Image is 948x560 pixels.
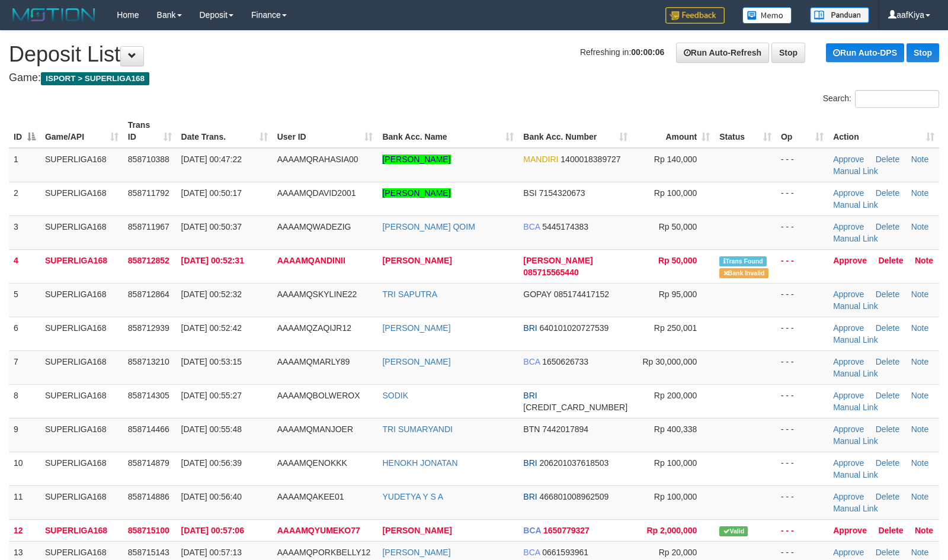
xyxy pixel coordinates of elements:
[523,492,537,501] span: BRI
[518,114,632,148] th: Bank Acc. Number: activate to sort column ascending
[833,424,864,434] a: Approve
[181,492,242,501] span: [DATE] 00:56:40
[181,391,242,400] span: [DATE] 00:55:27
[659,222,697,231] span: Rp 50,000
[9,43,939,66] h1: Deposit List
[719,526,748,536] span: Valid transaction
[128,188,169,198] span: 858711792
[776,350,828,384] td: - - -
[523,188,537,198] span: BSI
[833,166,878,176] a: Manual Link
[876,188,899,198] a: Delete
[911,357,929,366] a: Note
[523,289,551,299] span: GOPAY
[9,72,939,84] h4: Game:
[876,492,899,501] a: Delete
[654,188,697,198] span: Rp 100,000
[715,114,776,148] th: Status: activate to sort column ascending
[181,188,242,198] span: [DATE] 00:50:17
[915,526,933,535] a: Note
[833,222,864,231] a: Approve
[382,424,453,434] a: TRI SUMARYANDI
[542,548,588,557] span: Copy 0661593961 to clipboard
[855,90,939,108] input: Search:
[833,357,864,366] a: Approve
[181,424,242,434] span: [DATE] 00:55:48
[654,458,697,468] span: Rp 100,000
[543,526,590,535] span: Copy 1650779327 to clipboard
[833,492,864,501] a: Approve
[907,43,939,62] a: Stop
[523,526,541,535] span: BCA
[911,323,929,333] a: Note
[719,268,768,278] span: Bank is not match
[876,458,899,468] a: Delete
[876,222,899,231] a: Delete
[40,148,123,182] td: SUPERLIGA168
[9,384,40,418] td: 8
[876,289,899,299] a: Delete
[382,188,450,198] a: [PERSON_NAME]
[540,458,609,468] span: Copy 206201037618503 to clipboard
[833,289,864,299] a: Approve
[40,215,123,249] td: SUPERLIGA168
[542,357,588,366] span: Copy 1650626733 to clipboard
[876,391,899,400] a: Delete
[9,452,40,485] td: 10
[654,492,697,501] span: Rp 100,000
[181,526,244,535] span: [DATE] 00:57:06
[523,155,558,164] span: MANDIRI
[833,200,878,210] a: Manual Link
[833,403,878,412] a: Manual Link
[181,357,242,366] span: [DATE] 00:53:15
[523,403,627,412] span: Copy 601201023433532 to clipboard
[9,418,40,452] td: 9
[40,485,123,519] td: SUPERLIGA168
[876,424,899,434] a: Delete
[876,357,899,366] a: Delete
[826,43,904,62] a: Run Auto-DPS
[40,317,123,350] td: SUPERLIGA168
[776,384,828,418] td: - - -
[540,323,609,333] span: Copy 640101020727539 to clipboard
[833,526,867,535] a: Approve
[654,391,697,400] span: Rp 200,000
[128,492,169,501] span: 858714886
[181,222,242,231] span: [DATE] 00:50:37
[561,155,620,164] span: Copy 1400018389727 to clipboard
[911,424,929,434] a: Note
[382,357,450,366] a: [PERSON_NAME]
[776,418,828,452] td: - - -
[542,424,588,434] span: Copy 7442017894 to clipboard
[128,424,169,434] span: 858714466
[40,384,123,418] td: SUPERLIGA168
[382,289,437,299] a: TRI SAPUTRA
[876,548,899,557] a: Delete
[676,43,769,63] a: Run Auto-Refresh
[539,188,585,198] span: Copy 7154320673 to clipboard
[277,424,353,434] span: AAAAMQMANJOER
[40,114,123,148] th: Game/API: activate to sort column ascending
[833,391,864,400] a: Approve
[776,283,828,317] td: - - -
[833,436,878,446] a: Manual Link
[181,548,242,557] span: [DATE] 00:57:13
[40,249,123,283] td: SUPERLIGA168
[659,548,697,557] span: Rp 20,000
[580,47,664,57] span: Refreshing in:
[911,155,929,164] a: Note
[40,452,123,485] td: SUPERLIGA168
[833,548,864,557] a: Approve
[833,323,864,333] a: Approve
[776,148,828,182] td: - - -
[382,222,475,231] a: [PERSON_NAME] QOIM
[646,526,697,535] span: Rp 2,000,000
[382,492,443,501] a: YUDETYA Y S A
[523,268,578,277] span: Copy 085715565440 to clipboard
[771,43,805,63] a: Stop
[277,155,358,164] span: AAAAMQRAHASIA00
[40,350,123,384] td: SUPERLIGA168
[833,369,878,378] a: Manual Link
[642,357,697,366] span: Rp 30,000,000
[382,548,450,557] a: [PERSON_NAME]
